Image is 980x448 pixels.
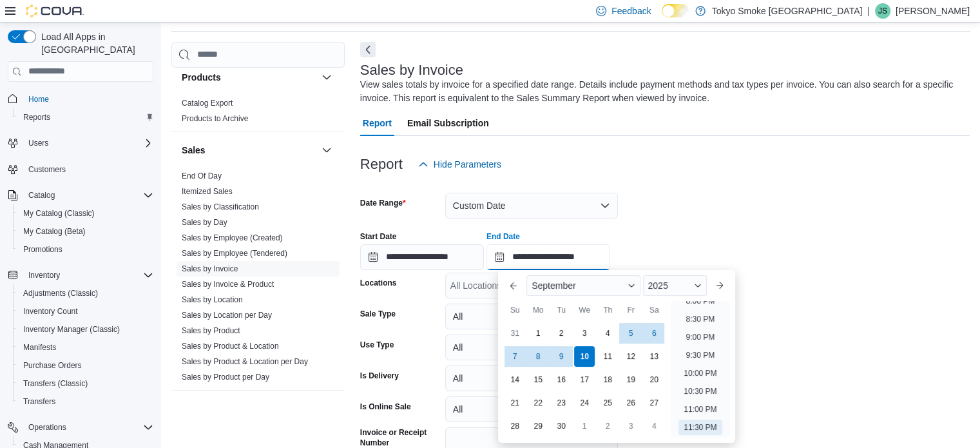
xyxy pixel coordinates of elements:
[551,416,572,436] div: day-30
[28,422,66,433] span: Operations
[23,188,153,203] span: Catalog
[3,418,159,436] button: Operations
[360,427,440,448] label: Invoice or Receipt Number
[486,231,520,242] label: End Date
[182,279,274,289] span: Sales by Invoice & Product
[182,357,308,366] a: Sales by Product & Location per Day
[182,310,272,320] span: Sales by Location per Day
[28,270,60,280] span: Inventory
[486,244,610,270] input: Press the down key to enter a popover containing a calendar. Press the escape key to close the po...
[620,323,641,344] div: day-5
[681,347,720,363] li: 9:30 PM
[662,4,689,17] input: Dark Mode
[182,71,221,84] h3: Products
[18,110,153,125] span: Reports
[574,323,595,344] div: day-3
[551,393,572,413] div: day-23
[620,369,641,390] div: day-19
[182,144,316,157] button: Sales
[182,402,207,415] h3: Taxes
[18,322,153,337] span: Inventory Manager (Classic)
[648,280,668,291] span: 2025
[23,342,56,353] span: Manifests
[13,375,159,393] button: Transfers (Classic)
[23,268,153,283] span: Inventory
[620,300,641,320] div: Fr
[23,244,62,255] span: Promotions
[597,323,618,344] div: day-4
[18,304,83,319] a: Inventory Count
[18,206,153,221] span: My Catalog (Classic)
[23,324,120,335] span: Inventory Manager (Classic)
[363,110,392,136] span: Report
[528,300,548,320] div: Mo
[18,340,61,355] a: Manifests
[678,402,722,417] li: 11:00 PM
[434,158,501,171] span: Hide Parameters
[18,340,153,355] span: Manifests
[528,416,548,436] div: day-29
[620,346,641,367] div: day-12
[504,300,525,320] div: Su
[644,369,664,390] div: day-20
[28,190,55,200] span: Catalog
[18,242,68,257] a: Promotions
[182,311,272,320] a: Sales by Location per Day
[445,304,618,329] button: All
[23,396,55,407] span: Transfers
[13,108,159,126] button: Reports
[574,300,595,320] div: We
[182,372,269,382] span: Sales by Product per Day
[18,358,153,373] span: Purchase Orders
[36,30,153,56] span: Load All Apps in [GEOGRAPHIC_DATA]
[182,202,259,211] a: Sales by Classification
[13,338,159,356] button: Manifests
[644,323,664,344] div: day-6
[182,356,308,367] span: Sales by Product & Location per Day
[182,249,287,258] a: Sales by Employee (Tendered)
[23,420,153,435] span: Operations
[3,186,159,204] button: Catalog
[13,302,159,320] button: Inventory Count
[597,393,618,413] div: day-25
[574,393,595,413] div: day-24
[678,365,722,381] li: 10:00 PM
[445,396,618,422] button: All
[3,134,159,152] button: Users
[503,275,524,296] button: Previous Month
[504,369,525,390] div: day-14
[3,160,159,179] button: Customers
[662,17,662,18] span: Dark Mode
[28,138,48,148] span: Users
[528,323,548,344] div: day-1
[26,5,84,17] img: Cova
[574,416,595,436] div: day-1
[504,416,525,436] div: day-28
[182,71,316,84] button: Products
[13,204,159,222] button: My Catalog (Classic)
[360,309,396,319] label: Sale Type
[18,376,153,391] span: Transfers (Classic)
[867,3,870,19] p: |
[182,342,279,351] a: Sales by Product & Location
[681,311,720,327] li: 8:30 PM
[896,3,970,19] p: [PERSON_NAME]
[23,420,72,435] button: Operations
[597,300,618,320] div: Th
[182,233,283,243] span: Sales by Employee (Created)
[445,335,618,360] button: All
[23,135,153,151] span: Users
[23,208,95,219] span: My Catalog (Classic)
[28,94,49,104] span: Home
[18,224,153,239] span: My Catalog (Beta)
[574,369,595,390] div: day-17
[360,78,963,105] div: View sales totals by invoice for a specified date range. Details include payment methods and tax ...
[18,286,103,301] a: Adjustments (Classic)
[182,341,279,351] span: Sales by Product & Location
[528,369,548,390] div: day-15
[18,322,125,337] a: Inventory Manager (Classic)
[182,218,227,227] a: Sales by Day
[319,142,334,158] button: Sales
[23,92,54,107] a: Home
[182,171,222,180] a: End Of Day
